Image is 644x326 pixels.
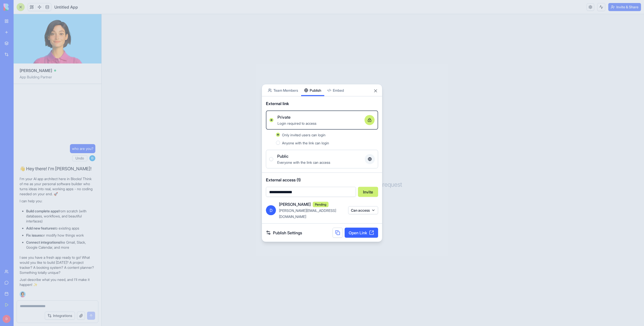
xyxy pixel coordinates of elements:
[373,88,378,93] button: Close
[276,133,280,137] button: Only invited users can login
[277,160,330,165] span: Everyone with the link can access
[358,187,378,197] button: Invite
[345,228,378,238] a: Open Link
[269,157,273,161] button: PublicEveryone with the link can access
[265,84,301,96] button: Team Members
[277,121,316,125] span: Login required to access
[282,133,326,137] span: Only invited users can login
[279,208,336,219] span: [PERSON_NAME][EMAIL_ADDRESS][DOMAIN_NAME]
[301,84,324,96] button: Publish
[276,141,280,145] button: Anyone with the link can login
[277,153,289,159] span: Public
[277,114,291,120] span: Private
[269,118,273,122] button: PrivateLogin required to access
[348,206,378,214] button: Can access
[266,230,302,236] a: Publish Settings
[266,177,378,183] span: External access (1)
[282,141,329,145] span: Anyone with the link can login
[279,201,311,207] span: [PERSON_NAME]
[266,205,276,215] span: D
[313,202,329,207] span: Pending
[324,84,347,96] button: Embed
[266,101,289,107] span: External link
